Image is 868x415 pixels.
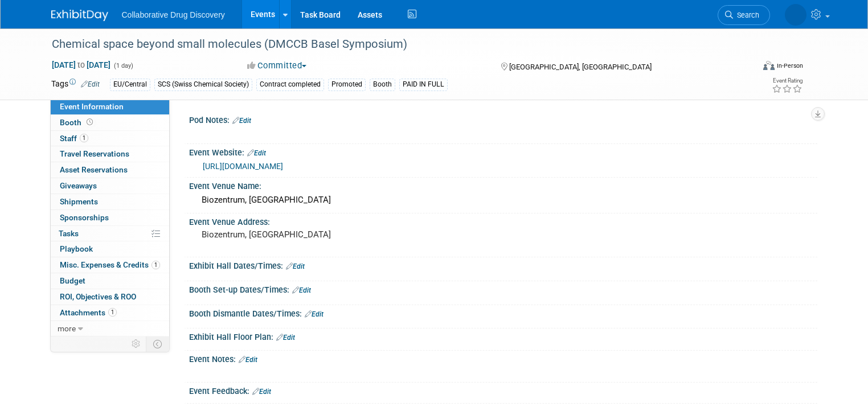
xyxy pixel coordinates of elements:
[232,117,251,125] a: Edit
[247,149,266,157] a: Edit
[189,305,817,320] div: Booth Dismantle Dates/Times:
[189,281,817,296] div: Booth Set-up Dates/Times:
[243,60,311,72] button: Committed
[51,131,169,146] a: Staff1
[776,61,803,70] div: In-Person
[113,62,133,69] span: (1 day)
[763,61,775,70] img: Format-Inperson.png
[51,78,100,91] td: Tags
[154,79,252,91] div: SCS (Swiss Chemical Society)
[198,191,809,209] div: Biozentrum, [GEOGRAPHIC_DATA]
[189,383,817,397] div: Event Feedback:
[328,79,366,91] div: Promoted
[733,11,759,19] span: Search
[60,308,117,317] span: Attachments
[81,80,100,88] a: Edit
[189,351,817,365] div: Event Notes:
[51,257,169,273] a: Misc. Expenses & Credits1
[60,149,129,158] span: Travel Reservations
[60,292,136,301] span: ROI, Objectives & ROO
[84,118,95,126] span: Booth not reserved yet
[60,165,128,174] span: Asset Reservations
[51,289,169,305] a: ROI, Objectives & ROO
[276,334,295,342] a: Edit
[51,194,169,209] a: Shipments
[80,134,88,142] span: 1
[60,134,88,143] span: Staff
[256,79,324,91] div: Contract completed
[60,197,98,206] span: Shipments
[286,262,305,270] a: Edit
[60,260,160,269] span: Misc. Expenses & Credits
[51,321,169,336] a: more
[189,144,817,159] div: Event Website:
[189,213,817,228] div: Event Venue Address:
[51,210,169,225] a: Sponsorships
[108,308,117,317] span: 1
[252,388,271,396] a: Edit
[110,79,150,91] div: EU/Central
[58,324,76,333] span: more
[202,229,439,240] pre: Biozentrum, [GEOGRAPHIC_DATA]
[51,241,169,257] a: Playbook
[60,213,109,222] span: Sponsorships
[51,305,169,321] a: Attachments1
[48,34,739,55] div: Chemical space beyond small molecules (DMCCB Basel Symposium)
[399,79,448,91] div: PAID IN FULL
[203,162,283,171] a: [URL][DOMAIN_NAME]
[152,261,160,269] span: 1
[60,276,85,285] span: Budget
[772,78,803,84] div: Event Rating
[60,118,95,127] span: Booth
[51,115,169,130] a: Booth
[122,10,225,19] span: Collaborative Drug Discovery
[189,178,817,192] div: Event Venue Name:
[126,336,146,351] td: Personalize Event Tab Strip
[51,226,169,241] a: Tasks
[785,4,806,26] img: Amanda Briggs
[189,112,817,126] div: Pod Notes:
[189,257,817,272] div: Exhibit Hall Dates/Times:
[59,229,79,238] span: Tasks
[718,5,770,25] a: Search
[239,356,257,364] a: Edit
[292,286,311,294] a: Edit
[51,10,108,21] img: ExhibitDay
[146,336,169,351] td: Toggle Event Tabs
[370,79,395,91] div: Booth
[51,273,169,289] a: Budget
[51,146,169,162] a: Travel Reservations
[60,244,93,253] span: Playbook
[76,60,87,69] span: to
[305,310,324,318] a: Edit
[509,63,652,71] span: [GEOGRAPHIC_DATA], [GEOGRAPHIC_DATA]
[189,328,817,343] div: Exhibit Hall Floor Plan:
[51,178,169,194] a: Giveaways
[51,60,111,70] span: [DATE] [DATE]
[692,59,803,76] div: Event Format
[51,162,169,178] a: Asset Reservations
[60,181,97,190] span: Giveaways
[51,99,169,114] a: Event Information
[60,102,124,111] span: Event Information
